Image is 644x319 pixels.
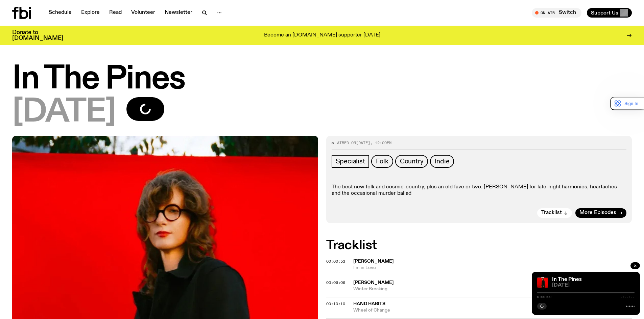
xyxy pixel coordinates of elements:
span: 00:06:06 [326,280,345,285]
span: [DATE] [552,283,635,288]
span: Support Us [591,10,618,16]
span: [DATE] [356,140,370,145]
button: Support Us [587,8,632,18]
span: Wheel of Change [353,307,632,314]
span: -:--:-- [620,295,635,299]
span: Hand Habits [353,301,385,306]
a: Read [105,8,126,18]
p: Become an [DOMAIN_NAME] supporter [DATE] [264,32,380,38]
a: More Episodes [575,208,626,218]
h1: In The Pines [12,64,632,95]
h2: Tracklist [326,239,632,251]
span: Winter Breaking [353,286,632,292]
button: Tracklist [537,208,572,218]
button: 00:00:53 [326,260,345,263]
span: 00:00:53 [326,259,345,264]
span: Indie [435,158,449,165]
button: 00:10:10 [326,302,345,306]
span: More Episodes [579,210,616,215]
a: Indie [430,155,454,168]
a: Explore [77,8,104,18]
a: Newsletter [161,8,196,18]
a: Volunteer [127,8,159,18]
span: [DATE] [12,97,116,128]
span: Aired on [337,140,356,145]
a: Country [395,155,428,168]
p: The best new folk and cosmic-country, plus an old fave or two. [PERSON_NAME] for late-night harmo... [332,184,627,197]
a: In The Pines [552,277,582,282]
span: Specialist [336,158,365,165]
span: Country [400,158,424,165]
a: Schedule [45,8,76,18]
span: I'm in Love [353,265,632,271]
span: , 12:00pm [370,140,391,145]
span: [PERSON_NAME] [353,259,394,264]
h3: Donate to [DOMAIN_NAME] [12,30,63,41]
span: 0:00:00 [537,295,551,299]
span: [PERSON_NAME] [353,280,394,285]
button: On AirSwitch [532,8,581,18]
a: Folk [371,155,393,168]
a: Specialist [332,155,369,168]
span: 00:10:10 [326,301,345,307]
span: Tracklist [541,210,562,215]
span: Folk [376,158,388,165]
button: 00:06:06 [326,281,345,285]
